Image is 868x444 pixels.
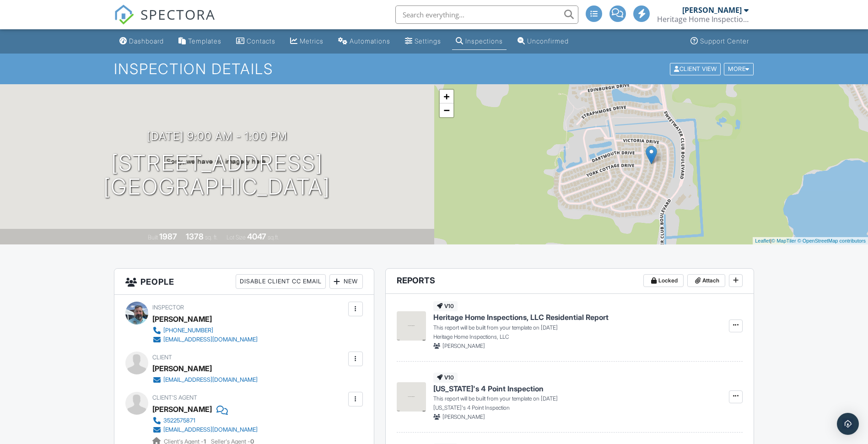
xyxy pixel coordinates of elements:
[247,232,266,241] div: 4047
[514,33,572,50] a: Unconfirmed
[837,413,859,435] div: Open Intercom Messenger
[232,33,279,50] a: Contacts
[152,354,172,361] span: Client
[152,375,258,384] a: [EMAIL_ADDRESS][DOMAIN_NAME]
[226,234,246,241] span: Lot Size
[329,274,363,289] div: New
[657,15,749,24] div: Heritage Home Inspections, LLC
[186,232,204,241] div: 1378
[152,312,212,326] div: [PERSON_NAME]
[724,63,754,75] div: More
[152,416,258,425] a: 3522575871
[300,37,323,45] div: Metrics
[687,33,753,50] a: Support Center
[152,402,212,416] a: [PERSON_NAME]
[771,238,796,244] a: © MapTiler
[440,90,453,103] a: Zoom in
[152,326,258,335] a: [PHONE_NUMBER]
[395,5,578,24] input: Search everything...
[798,238,866,244] a: © OpenStreetMap contributors
[163,336,258,343] div: [EMAIL_ADDRESS][DOMAIN_NAME]
[152,394,197,401] span: Client's Agent
[682,5,742,15] div: [PERSON_NAME]
[163,327,213,334] div: [PHONE_NUMBER]
[152,425,258,434] a: [EMAIL_ADDRESS][DOMAIN_NAME]
[670,63,721,75] div: Client View
[236,274,326,289] div: Disable Client CC Email
[140,5,216,24] span: SPECTORA
[129,37,164,45] div: Dashboard
[175,33,225,50] a: Templates
[440,103,453,117] a: Zoom out
[152,362,212,375] div: [PERSON_NAME]
[148,234,158,241] span: Built
[401,33,445,50] a: Settings
[114,5,134,25] img: The Best Home Inspection Software - Spectora
[465,37,503,45] div: Inspections
[114,12,216,32] a: SPECTORA
[755,238,770,244] a: Leaflet
[114,269,374,295] h3: People
[103,151,330,200] h1: [STREET_ADDRESS] [GEOGRAPHIC_DATA]
[152,335,258,344] a: [EMAIL_ADDRESS][DOMAIN_NAME]
[415,37,441,45] div: Settings
[163,376,258,384] div: [EMAIL_ADDRESS][DOMAIN_NAME]
[188,37,221,45] div: Templates
[205,234,218,241] span: sq. ft.
[669,65,723,72] a: Client View
[114,61,755,77] h1: Inspection Details
[527,37,569,45] div: Unconfirmed
[159,232,177,241] div: 1987
[753,237,868,245] div: |
[350,37,390,45] div: Automations
[116,33,167,50] a: Dashboard
[147,130,287,142] h3: [DATE] 9:00 am - 1:00 pm
[163,426,258,433] div: [EMAIL_ADDRESS][DOMAIN_NAME]
[700,37,749,45] div: Support Center
[334,33,394,50] a: Automations (Basic)
[286,33,327,50] a: Metrics
[268,234,279,241] span: sq.ft.
[247,37,275,45] div: Contacts
[163,417,195,424] div: 3522575871
[152,304,184,311] span: Inspector
[452,33,507,50] a: Inspections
